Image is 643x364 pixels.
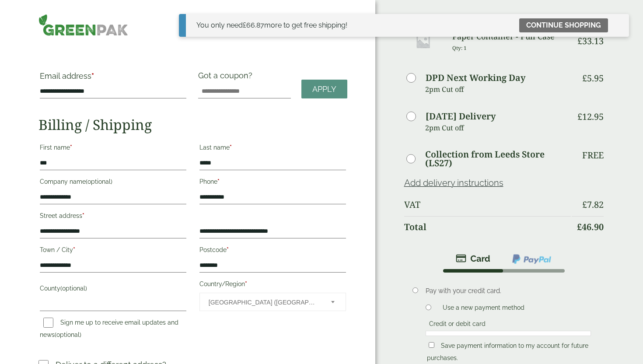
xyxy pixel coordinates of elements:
[40,319,178,341] label: Sign me up to receive email updates and news
[40,175,186,190] label: Company name
[199,244,346,259] label: Postcode
[55,331,81,338] span: (optional)
[38,14,128,36] img: GreenPak Supplies
[519,18,608,32] a: Continue shopping
[70,144,72,151] abbr: required
[301,80,347,98] a: Apply
[199,278,346,293] label: Country/Region
[60,285,87,292] span: (optional)
[38,116,347,133] h2: Billing / Shipping
[40,244,186,259] label: Town / City
[199,175,346,190] label: Phone
[40,282,186,297] label: County
[40,72,186,84] label: Email address
[40,141,186,156] label: First name
[230,144,232,151] abbr: required
[199,141,346,156] label: Last name
[243,21,246,29] span: £
[82,212,84,219] abbr: required
[227,246,229,253] abbr: required
[43,318,53,328] input: Sign me up to receive email updates and news(optional)
[243,21,264,29] span: 66.87
[73,246,75,253] abbr: required
[40,210,186,224] label: Street address
[86,178,112,185] span: (optional)
[209,293,319,311] span: United Kingdom (UK)
[198,71,256,84] label: Got a coupon?
[245,280,247,287] abbr: required
[312,84,336,94] span: Apply
[199,293,346,311] span: Country/Region
[196,20,347,31] div: You only need more to get free shipping!
[217,178,220,185] abbr: required
[91,71,94,80] abbr: required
